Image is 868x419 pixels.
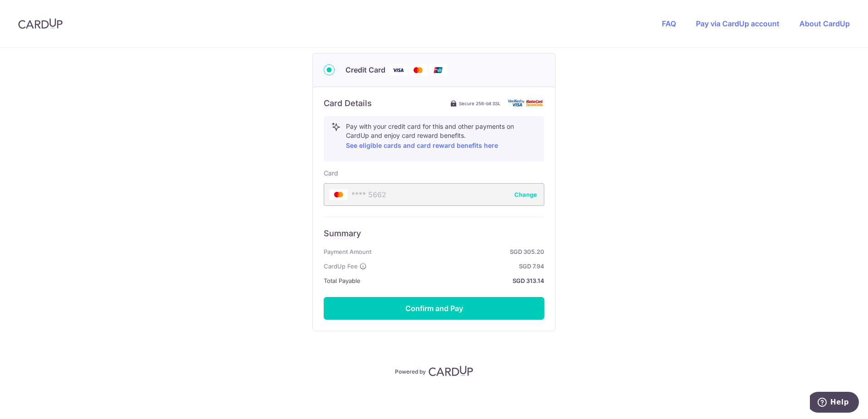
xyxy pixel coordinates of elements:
[346,122,537,151] p: Pay with your credit card for this and other payments on CardUp and enjoy card reward benefits.
[345,64,385,75] span: Credit Card
[324,297,544,320] button: Confirm and Pay
[18,18,63,29] img: CardUp
[514,190,537,199] button: Change
[324,246,371,257] span: Payment Amount
[370,261,544,272] strong: SGD 7.94
[662,19,676,28] a: FAQ
[389,64,407,76] img: Visa
[324,228,544,239] h6: Summary
[696,19,779,28] a: Pay via CardUp account
[395,366,426,375] p: Powered by
[324,98,372,109] h6: Card Details
[346,141,498,149] a: See eligible cards and card reward benefits here
[508,99,544,107] img: card secure
[810,392,859,414] iframe: Opens a widget where you can find more information
[324,261,358,272] span: CardUp Fee
[324,169,338,178] label: Card
[364,275,544,286] strong: SGD 313.14
[429,64,447,76] img: Union Pay
[324,64,544,76] div: Credit Card Visa Mastercard Union Pay
[375,246,544,257] strong: SGD 305.20
[409,64,427,76] img: Mastercard
[459,100,501,107] span: Secure 256-bit SSL
[324,275,360,286] span: Total Payable
[429,365,473,376] img: CardUp
[799,19,850,28] a: About CardUp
